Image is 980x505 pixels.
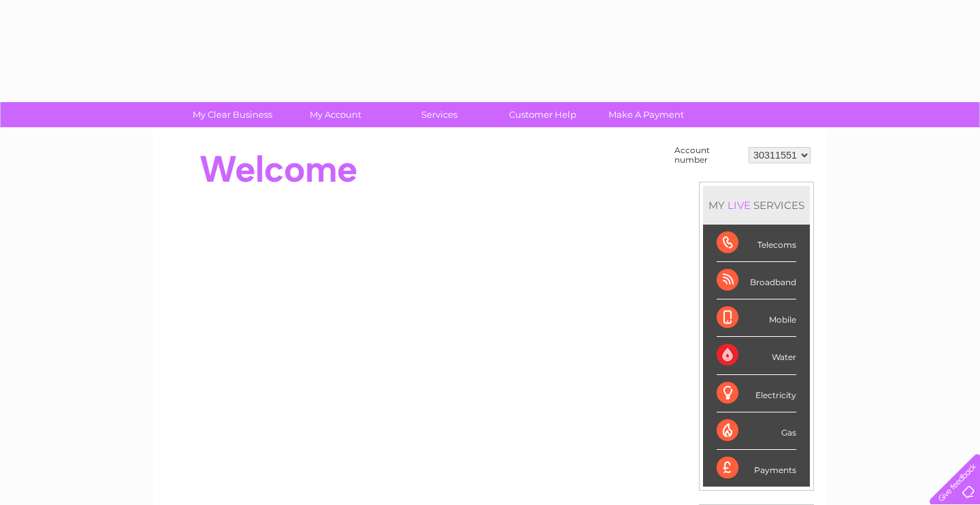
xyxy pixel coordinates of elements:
[703,186,810,225] div: MY SERVICES
[487,102,599,127] a: Customer Help
[717,225,796,262] div: Telecoms
[590,102,702,127] a: Make A Payment
[717,262,796,299] div: Broadband
[717,299,796,337] div: Mobile
[717,337,796,374] div: Water
[176,102,289,127] a: My Clear Business
[717,375,796,412] div: Electricity
[725,199,753,212] div: LIVE
[671,142,745,168] td: Account number
[383,102,495,127] a: Services
[717,450,796,487] div: Payments
[717,412,796,450] div: Gas
[280,102,392,127] a: My Account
